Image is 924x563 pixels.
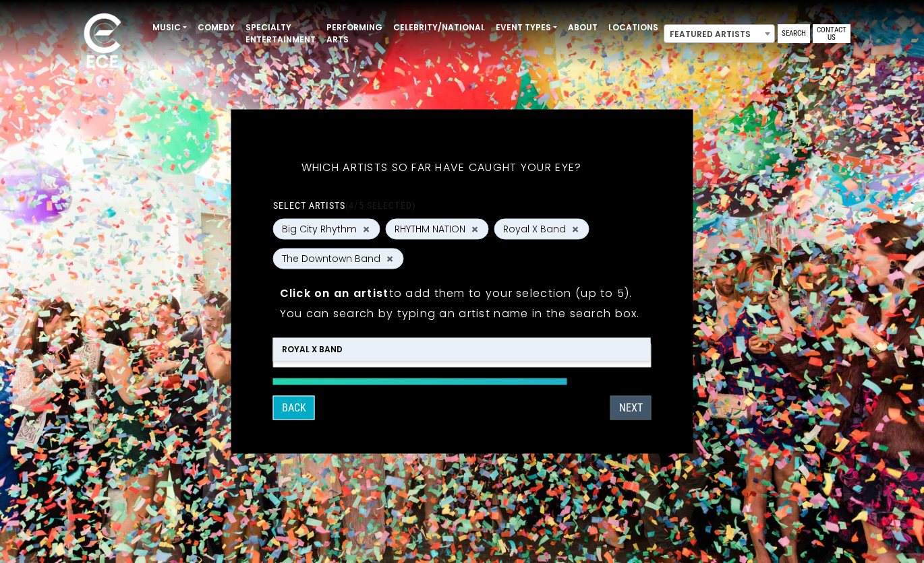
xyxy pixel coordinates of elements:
span: Royal X Band [503,222,566,236]
a: Music [147,16,192,39]
span: The Downtown Band [282,252,380,266]
button: Remove RHYTHM NATION [469,223,480,235]
span: Featured Artists [664,25,774,44]
span: RHYTHM NATION [395,222,465,236]
label: Select artists [273,199,415,211]
button: Next [610,396,652,420]
h5: Which artists so far have caught your eye? [273,143,610,192]
a: Comedy [192,16,240,39]
strong: Click on an artist [280,286,389,301]
a: Celebrity/National [388,16,490,39]
img: ece_new_logo_whitev2-1.png [69,9,136,75]
a: Locations [603,16,664,39]
span: Featured Artists [664,24,775,43]
p: to add them to your selection (up to 5). [280,285,645,302]
button: Remove Royal X Band [570,223,581,235]
a: Performing Arts [321,16,388,51]
a: Event Types [490,16,562,39]
span: (4/5 selected) [345,200,415,211]
a: Contact Us [813,24,850,43]
p: You can search by typing an artist name in the search box. [280,305,645,322]
a: Search [778,24,810,43]
a: Specialty Entertainment [240,16,321,51]
a: About [562,16,603,39]
button: Remove The Downtown Band [384,253,395,265]
li: Royal X Band [274,338,650,361]
span: Big City Rhythm [282,222,357,236]
button: Remove Big City Rhythm [361,223,372,235]
button: Back [273,396,315,420]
